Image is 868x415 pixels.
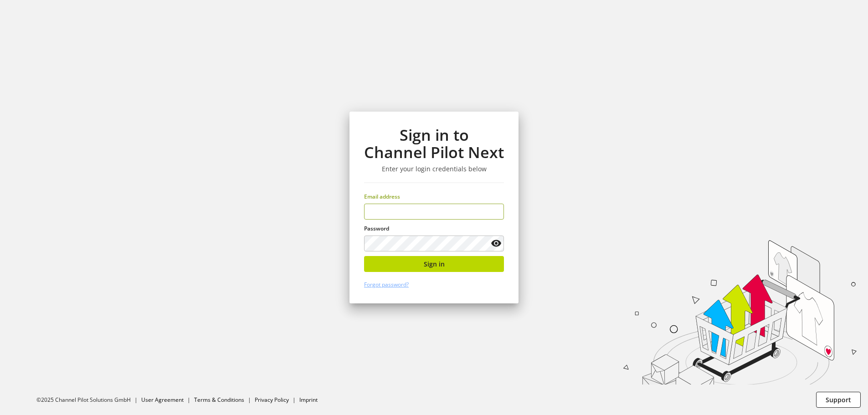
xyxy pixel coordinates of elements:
span: Support [826,395,851,405]
button: Support [816,392,861,408]
h1: Sign in to Channel Pilot Next [364,126,504,161]
a: Imprint [299,396,318,404]
button: Sign in [364,256,504,272]
span: Email address [364,193,400,200]
a: User Agreement [141,396,184,404]
span: Password [364,225,389,232]
a: Privacy Policy [255,396,289,404]
span: Sign in [424,259,445,269]
h3: Enter your login credentials below [364,165,504,173]
a: Terms & Conditions [194,396,244,404]
a: Forgot password? [364,281,409,288]
li: ©2025 Channel Pilot Solutions GmbH [36,396,141,404]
